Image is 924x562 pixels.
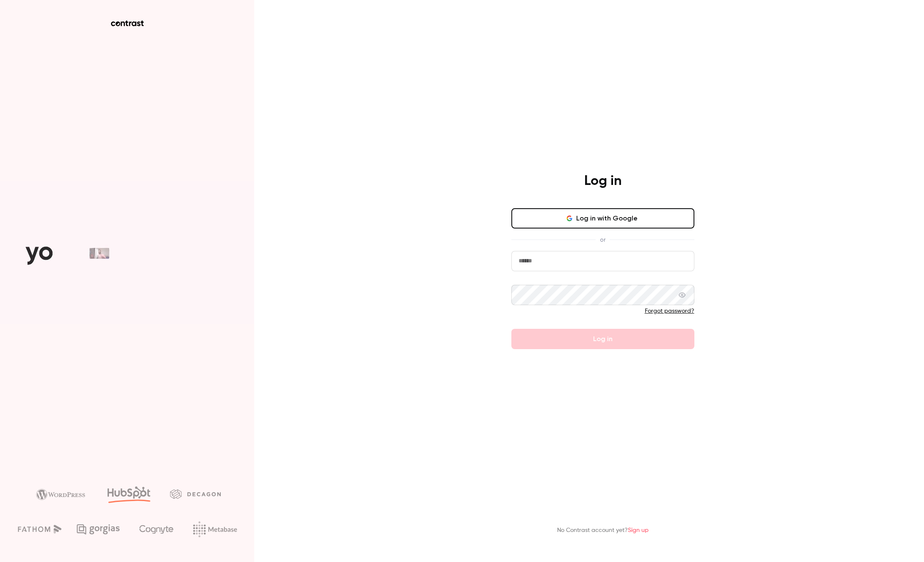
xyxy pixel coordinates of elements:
[628,527,649,533] a: Sign up
[596,235,610,244] span: or
[645,308,694,314] a: Forgot password?
[557,526,649,535] p: No Contrast account yet?
[170,489,221,499] img: decagon
[584,173,622,190] h4: Log in
[511,208,694,229] button: Log in with Google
